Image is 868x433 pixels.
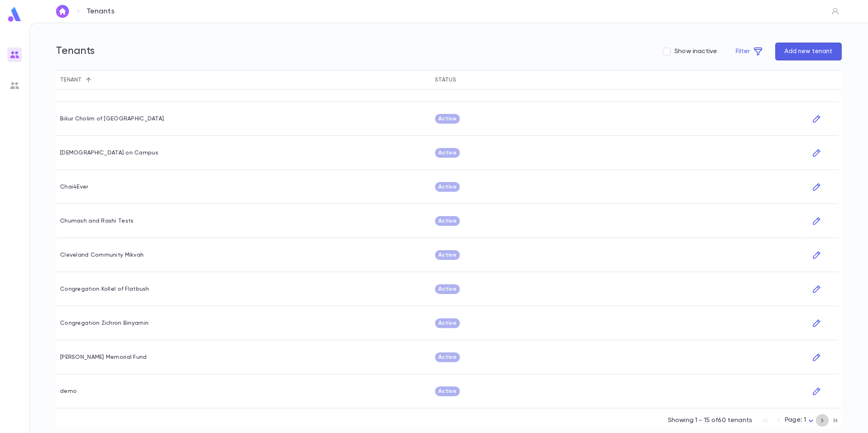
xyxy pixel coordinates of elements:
div: demo [60,388,77,394]
p: Showing 1 - 15 of 60 tenants [668,416,752,424]
div: Page: 1 [785,414,816,427]
span: Show inactive [674,47,717,56]
span: Active [435,354,460,360]
h5: Tenants [56,45,95,58]
span: Page: 1 [785,417,806,423]
button: Sort [82,73,95,86]
span: Active [435,150,460,156]
div: Davis Memorial Fund [60,354,147,360]
span: Active [435,218,460,224]
span: Active [435,184,460,190]
button: Filter [727,43,772,60]
span: Active [435,252,460,258]
div: Tenant [56,70,431,90]
img: users_gradient.817b64062b48db29b58f0b5e96d8b67b.svg [10,50,19,60]
span: Active [435,320,460,326]
img: users_grey.add6a7b1bacd1fe57131ad36919bb8de.svg [10,81,19,90]
div: Tenant [60,70,82,90]
button: Add new tenant [775,43,842,60]
div: Bikur Cholim of Lakewood [60,116,164,122]
p: Tenants [86,7,114,16]
div: Chai4Ever [60,184,88,190]
div: Status [435,70,456,90]
span: Active [435,116,460,122]
div: Chumash and Rashi Tests [60,218,134,224]
span: Active [435,388,460,394]
div: Chabad on Campus [60,150,158,156]
div: Status [431,70,806,90]
div: Cleveland Community Mikvah [60,252,144,258]
img: logo [6,6,23,22]
span: Active [435,286,460,292]
div: Congregation Zichron Binyamin [60,320,149,326]
button: Sort [456,73,469,86]
img: home_white.a664292cf8c1dea59945f0da9f25487c.svg [58,8,67,15]
div: Congregation Kollel of Flatbush [60,286,149,292]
